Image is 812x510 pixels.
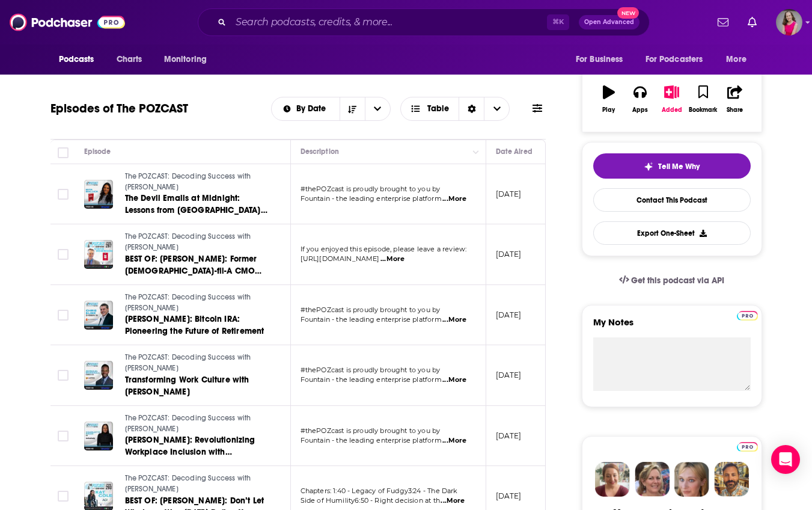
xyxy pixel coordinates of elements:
a: Contact This Podcast [593,188,751,212]
a: Show notifications dropdown [743,12,762,32]
span: Transforming Work Culture with [PERSON_NAME] [125,375,249,397]
button: Share [719,78,750,121]
img: Jon Profile [714,462,749,497]
a: The POZCAST: Decoding Success with [PERSON_NAME] [125,413,269,434]
span: #thePOZcast is proudly brought to you by [301,306,441,314]
a: Show notifications dropdown [713,12,733,32]
label: My Notes [593,316,751,337]
span: More [726,51,746,68]
div: Bookmark [689,106,717,114]
span: The POZCAST: Decoding Success with [PERSON_NAME] [125,474,251,493]
span: ⌘ K [547,14,569,30]
div: Play [602,106,615,114]
span: The POZCAST: Decoding Success with [PERSON_NAME] [125,293,251,312]
button: open menu [272,105,340,113]
p: [DATE] [496,249,522,259]
div: Sort Direction [459,97,484,120]
div: Share [727,106,743,114]
span: Podcasts [59,51,94,68]
span: Open Advanced [584,19,634,25]
a: Podchaser - Follow, Share and Rate Podcasts [10,11,125,34]
img: tell me why sparkle [644,162,653,171]
span: The Devil Emails at Midnight: Lessons from [GEOGRAPHIC_DATA]: [PERSON_NAME] [125,193,267,227]
input: Search podcasts, credits, & more... [231,13,547,32]
span: [PERSON_NAME]: Bitcoin IRA: Pioneering the Future of Retirement [125,314,264,336]
a: The POZCAST: Decoding Success with [PERSON_NAME] [125,352,269,373]
p: [DATE] [496,370,522,380]
button: open menu [365,97,390,120]
div: Search podcasts, credits, & more... [198,8,650,36]
img: Podchaser Pro [737,311,758,321]
span: ...More [442,194,466,204]
span: #thePOZcast is proudly brought to you by [301,366,441,374]
p: [DATE] [496,491,522,501]
img: Sydney Profile [595,462,630,497]
span: Monitoring [164,51,207,68]
a: [PERSON_NAME]: Bitcoin IRA: Pioneering the Future of Retirement [125,313,269,337]
button: Choose View [400,97,510,121]
a: Get this podcast via API [609,266,734,295]
img: Podchaser Pro [737,442,758,452]
span: [URL][DOMAIN_NAME] [301,254,380,263]
a: [PERSON_NAME]: Revolutionizing Workplace Inclusion with Inclusively [125,434,269,458]
a: The POZCAST: Decoding Success with [PERSON_NAME] [125,232,269,253]
span: Get this podcast via API [631,275,724,286]
a: The Devil Emails at Midnight: Lessons from [GEOGRAPHIC_DATA]: [PERSON_NAME] [125,192,269,217]
button: open menu [718,48,762,71]
button: open menu [50,48,110,71]
span: Logged in as AmyRasdal [776,9,802,35]
button: open menu [156,48,222,71]
span: For Business [576,51,623,68]
span: ...More [380,254,404,264]
span: Fountain - the leading enterprise platform [301,315,442,324]
span: Toggle select row [58,431,69,441]
span: For Podcasters [646,51,703,68]
button: Column Actions [469,145,483,159]
img: User Profile [776,9,802,35]
span: Toggle select row [58,189,69,200]
span: Fountain - the leading enterprise platform [301,375,442,384]
span: Fountain - the leading enterprise platform [301,436,442,444]
button: open menu [567,48,638,71]
span: BEST OF: [PERSON_NAME]: Former [DEMOGRAPHIC_DATA]-fil-A CMO Shares The Special Sauce [125,254,262,288]
span: ...More [442,315,466,325]
button: Play [593,78,624,121]
span: #thePOZcast is proudly brought to you by [301,426,441,435]
h1: Episodes of The POZCAST [50,101,188,116]
span: ...More [442,436,466,446]
span: Side of Humility6:50 - Right decision at th [301,496,440,505]
a: The POZCAST: Decoding Success with [PERSON_NAME] [125,473,269,494]
a: The POZCAST: Decoding Success with [PERSON_NAME] [125,171,269,192]
span: Toggle select row [58,310,69,321]
span: If you enjoyed this episode, please leave a review: [301,245,467,253]
div: Episode [84,144,111,159]
span: The POZCAST: Decoding Success with [PERSON_NAME] [125,232,251,251]
div: Apps [632,106,648,114]
span: Toggle select row [58,370,69,381]
button: tell me why sparkleTell Me Why [593,153,751,179]
button: Export One-Sheet [593,221,751,245]
a: BEST OF: [PERSON_NAME]: Former [DEMOGRAPHIC_DATA]-fil-A CMO Shares The Special Sauce [125,253,269,277]
a: The POZCAST: Decoding Success with [PERSON_NAME] [125,292,269,313]
button: Apps [624,78,656,121]
p: [DATE] [496,189,522,199]
a: Transforming Work Culture with [PERSON_NAME] [125,374,269,398]
span: Tell Me Why [658,162,700,171]
button: Sort Direction [340,97,365,120]
span: The POZCAST: Decoding Success with [PERSON_NAME] [125,172,251,191]
div: Added [662,106,682,114]
span: The POZCAST: Decoding Success with [PERSON_NAME] [125,414,251,433]
span: Toggle select row [58,491,69,502]
button: Open AdvancedNew [579,15,640,29]
a: Charts [109,48,150,71]
button: Show profile menu [776,9,802,35]
a: Pro website [737,440,758,452]
button: Added [656,78,687,121]
span: New [617,7,639,19]
span: Table [427,105,449,113]
span: Fountain - the leading enterprise platform [301,194,442,203]
span: #thePOZcast is proudly brought to you by [301,185,441,193]
button: Bookmark [688,78,719,121]
div: Date Aired [496,144,533,159]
